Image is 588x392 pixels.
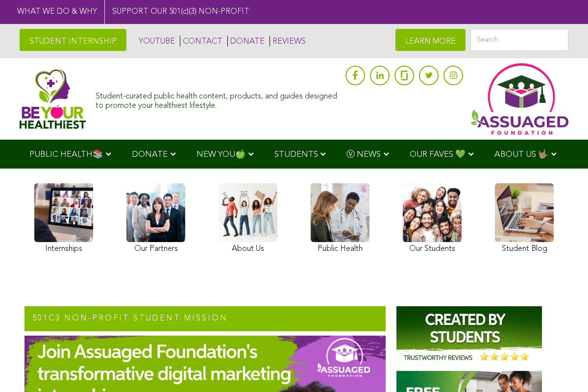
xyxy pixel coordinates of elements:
[180,36,222,47] a: CONTACT
[227,36,265,47] a: DONATE
[29,150,103,159] span: PUBLIC HEALTH📚
[470,29,568,51] input: Search
[15,140,573,169] div: Navigation Menu
[470,63,568,135] img: Assuaged App
[269,36,306,47] a: REVIEWS
[539,345,588,392] iframe: Chat Widget
[494,150,548,159] span: ABOUT US 🤟🏽
[395,29,465,51] a: LEARN MORE
[24,306,386,332] h2: 501c3 NON-PROFIT STUDENT MISSION
[274,150,318,159] span: STUDENTS
[96,87,341,111] div: Student-curated public health content, products, and guides designed to promote your healthiest l...
[396,306,542,365] img: Assuaged-Foundation-Student-Internship-Opportunity-Reviews-Mission-GIPHY-2
[196,150,245,159] span: NEW YOU🍏
[401,71,408,80] img: glassdoor
[346,150,381,159] span: Ⓥ NEWS
[20,69,86,129] img: Assuaged
[136,36,175,47] a: YOUTUBE
[20,29,126,51] a: STUDENT INTERNSHIP
[132,150,168,159] span: DONATE
[410,150,465,159] span: OUR FAVES 💚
